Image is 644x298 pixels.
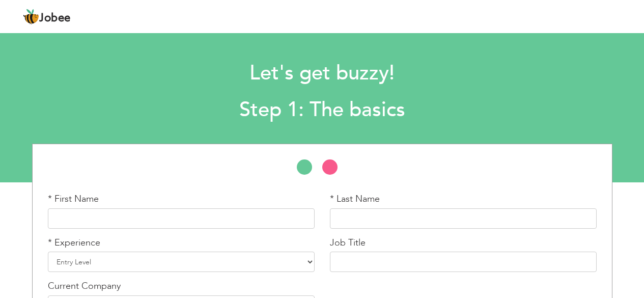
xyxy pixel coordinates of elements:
label: * First Name [48,193,99,206]
label: * Experience [48,236,100,250]
h1: Let's get buzzy! [88,60,556,87]
h2: Step 1: The basics [88,97,556,123]
label: Job Title [330,236,366,250]
label: * Last Name [330,193,380,206]
img: jobee.io [23,9,39,25]
span: Jobee [39,13,71,24]
label: Current Company [48,280,121,293]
